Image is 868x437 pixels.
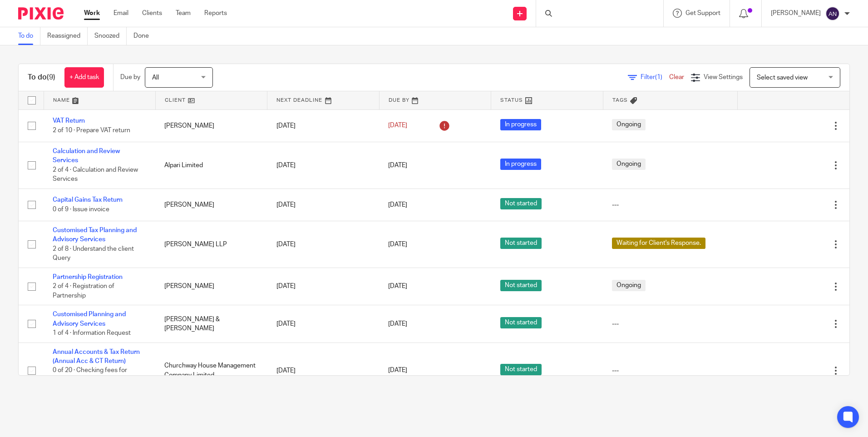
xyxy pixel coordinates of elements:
span: [DATE] [388,367,407,374]
span: (1) [655,74,662,80]
span: (9) [47,74,55,81]
img: svg%3E [825,6,840,21]
a: VAT Return [53,118,85,124]
span: Not started [500,280,542,291]
span: 2 of 4 · Calculation and Review Services [53,167,138,183]
td: [PERSON_NAME] LLP [155,221,267,268]
td: [PERSON_NAME] [155,109,267,142]
a: Clients [142,9,162,18]
a: Calculation and Review Services [53,148,120,164]
span: Ongoing [612,159,646,170]
span: Waiting for Client's Response. [612,238,705,249]
span: 0 of 20 · Checking fees for Previous Year Paid with Accounts [53,367,127,392]
span: Not started [500,317,542,328]
span: Ongoing [612,280,646,291]
td: [DATE] [267,305,379,343]
span: 0 of 9 · Issue invoice [53,206,109,213]
span: [DATE] [388,283,407,290]
a: Capital Gains Tax Return [53,197,123,203]
td: [DATE] [267,142,379,189]
a: Reports [204,9,227,18]
a: Annual Accounts & Tax Return (Annual Acc & CT Return) [53,349,140,364]
td: Alpari Limited [155,142,267,189]
div: --- [612,319,728,328]
span: All [152,74,159,81]
span: [DATE] [388,162,407,169]
td: [PERSON_NAME] & [PERSON_NAME] [155,305,267,343]
span: 2 of 4 · Registration of Partnership [53,283,114,299]
td: Churchway House Management Company Limited [155,343,267,398]
p: [PERSON_NAME] [771,9,821,18]
td: [PERSON_NAME] [155,189,267,221]
a: Snoozed [94,27,127,45]
td: [DATE] [267,109,379,142]
a: Email [113,9,128,18]
td: [DATE] [267,221,379,268]
span: [DATE] [388,202,407,208]
a: Customised Tax Planning and Advisory Services [53,227,137,243]
span: In progress [500,159,541,170]
img: Pixie [18,7,64,20]
a: Partnership Registration [53,274,123,280]
span: Not started [500,198,542,209]
td: [DATE] [267,343,379,398]
span: Tags [612,98,628,103]
td: [PERSON_NAME] [155,268,267,305]
span: [DATE] [388,321,407,327]
p: Due by [120,73,140,82]
a: Done [133,27,156,45]
a: Team [176,9,191,18]
td: [DATE] [267,268,379,305]
a: + Add task [64,67,104,88]
span: [DATE] [388,241,407,248]
span: View Settings [704,74,743,80]
span: Not started [500,238,542,249]
span: Not started [500,364,542,375]
span: Filter [641,74,669,80]
a: Clear [669,74,684,80]
span: 1 of 4 · Information Request [53,330,131,336]
a: Customised Planning and Advisory Services [53,311,126,327]
a: Work [84,9,100,18]
span: 2 of 8 · Understand the client Query [53,246,134,262]
span: [DATE] [388,123,407,129]
span: Get Support [686,10,720,16]
span: In progress [500,119,541,130]
span: Select saved view [757,74,808,81]
h1: To do [28,73,55,82]
div: --- [612,200,728,209]
span: Ongoing [612,119,646,130]
a: Reassigned [47,27,88,45]
td: [DATE] [267,189,379,221]
div: --- [612,366,728,375]
a: To do [18,27,40,45]
span: 2 of 10 · Prepare VAT return [53,127,130,134]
